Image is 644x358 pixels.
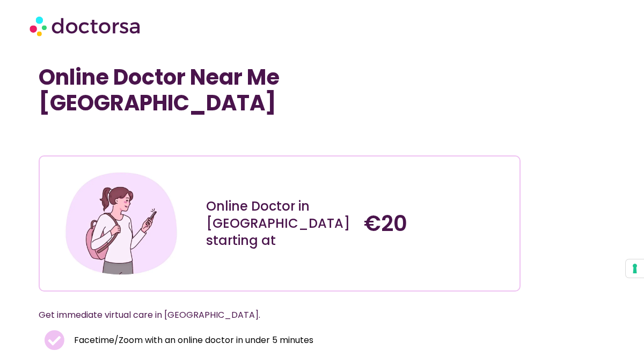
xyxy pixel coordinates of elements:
[39,64,521,116] h1: Online Doctor Near Me [GEOGRAPHIC_DATA]
[626,259,644,278] button: Your consent preferences for tracking technologies
[206,198,354,249] div: Online Doctor in [GEOGRAPHIC_DATA] starting at
[62,165,180,282] img: Illustration depicting a young woman in a casual outfit, engaged with her smartphone. She has a p...
[39,308,495,323] p: Get immediate virtual care in [GEOGRAPHIC_DATA].
[71,333,313,348] span: Facetime/Zoom with an online doctor in under 5 minutes
[44,132,205,145] iframe: Customer reviews powered by Trustpilot
[364,211,511,236] h4: €20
